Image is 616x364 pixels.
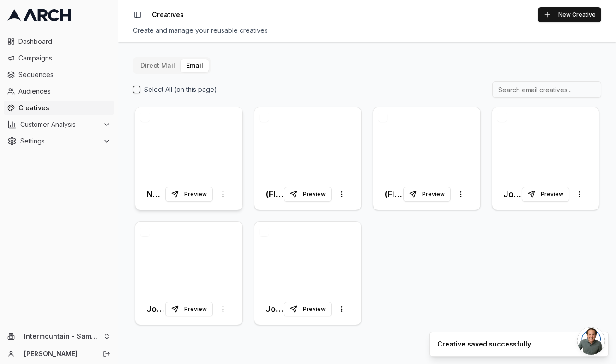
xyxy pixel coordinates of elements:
button: Preview [165,187,213,202]
input: Search email creatives... [492,81,601,98]
button: Log out [100,347,113,360]
a: Creatives [4,101,114,115]
span: Sequences [18,70,110,79]
span: Creatives [18,103,110,113]
button: Preview [165,302,213,316]
button: New Creative [538,7,601,22]
span: Audiences [18,87,110,96]
button: Preview [284,302,332,316]
h3: (Final) - Job Completed [384,188,403,201]
span: Intermountain - Same Day [24,332,99,340]
nav: breadcrumb [152,10,184,19]
button: Settings [4,134,114,149]
a: Sequences [4,67,114,82]
span: Customer Analysis [20,120,99,129]
button: Direct Mail [135,59,181,72]
a: Audiences [4,84,114,99]
span: Creatives [152,10,184,19]
a: [PERSON_NAME] [24,349,93,358]
button: Preview [284,187,332,202]
h3: Job Complete [503,188,522,201]
button: Intermountain - Same Day [4,329,114,344]
h3: (Final) - Job Booked [266,188,284,201]
button: Preview [522,187,569,202]
span: Dashboard [18,37,110,46]
h3: New Membership [146,188,165,201]
h3: Job Booked - Thank you! [266,303,284,316]
div: Create and manage your reusable creatives [133,26,601,35]
button: Email [181,59,209,72]
div: Creative saved successfully [437,340,531,349]
span: Settings [20,137,99,146]
div: Open chat [577,327,605,355]
a: Campaigns [4,51,114,66]
button: Customer Analysis [4,117,114,132]
span: Campaigns [18,54,110,63]
label: Select All (on this page) [144,85,217,94]
a: Dashboard [4,34,114,49]
h3: Job Booked - Thank you! (Copy) [146,303,165,316]
button: Preview [403,187,451,202]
